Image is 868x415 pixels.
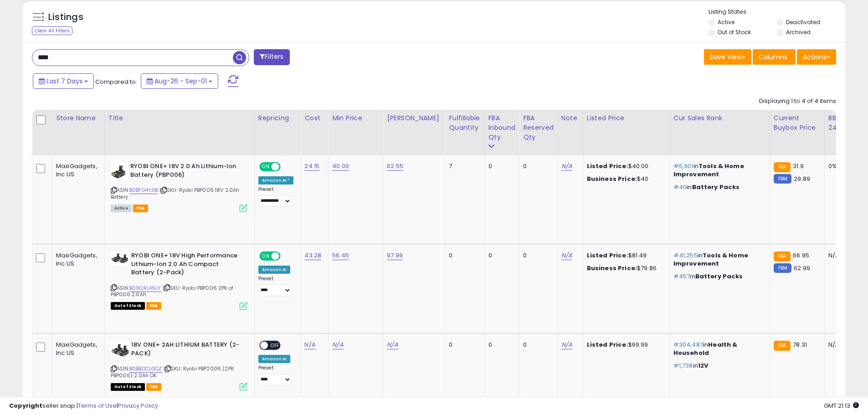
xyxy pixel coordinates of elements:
[332,162,349,171] a: 40.00
[794,264,810,272] span: 62.99
[78,401,117,410] a: Terms of Use
[111,302,145,310] span: All listings that are currently out of stock and unavailable for purchase on Amazon
[258,113,297,123] div: Repricing
[268,342,282,349] span: OFF
[449,113,480,133] div: Fulfillable Quantity
[304,162,319,171] a: 24.15
[828,162,858,170] div: 0%
[304,340,315,349] a: N/A
[111,383,145,391] span: All listings that are currently out of stock and unavailable for purchase on Amazon
[279,252,294,260] span: OFF
[304,113,324,123] div: Cost
[131,341,242,360] b: 18V ONE+ 2AH LITHIUM BATTERY (2-PACK)
[673,251,748,268] span: Tools & Home Improvement
[129,365,162,373] a: B0BBDCLGQZ
[523,251,550,260] div: 0
[488,113,516,142] div: FBA inbound Qty
[332,340,343,349] a: N/A
[695,272,743,281] span: Battery Packs
[260,252,272,260] span: ON
[129,284,161,292] a: B09QRL49JY
[111,365,234,379] span: | SKU: Ryobi PBP2006 (2PK PBP006) 2.0Ah OK
[9,401,42,410] strong: Copyright
[759,97,836,106] div: Displaying 1 to 4 of 4 items
[774,251,791,261] small: FBA
[523,113,554,142] div: FBA Reserved Qty
[718,18,734,26] label: Active
[793,251,809,260] span: 66.95
[587,341,663,349] div: $69.99
[111,251,247,309] div: ASIN:
[387,251,403,260] a: 97.99
[118,401,158,410] a: Privacy Policy
[95,77,137,86] span: Compared to:
[111,284,233,298] span: | SKU: Ryobi PBP006 2PK of PBP006 2.0Ah
[561,251,572,260] a: N/A
[587,174,637,183] b: Business Price:
[673,183,763,191] p: in
[258,276,294,296] div: Preset:
[561,113,579,123] div: Note
[46,77,82,86] span: Last 7 Days
[673,162,763,179] p: in
[332,113,379,123] div: Min Price
[794,174,810,183] span: 29.89
[774,113,821,133] div: Current Buybox Price
[108,113,251,123] div: Title
[828,341,858,349] div: N/A
[753,49,796,65] button: Columns
[488,162,513,170] div: 0
[793,340,807,349] span: 78.31
[131,251,242,279] b: RYOBI ONE+ 18V High Performance Lithium-Ion 2.0 Ah Compact Battery (2-Pack)
[111,251,129,265] img: 41dSCjad06L._SL40_.jpg
[332,251,349,260] a: 56.45
[673,251,763,268] p: in
[587,264,663,272] div: $79.86
[258,186,294,207] div: Preset:
[129,186,158,194] a: B0BFG4YJ1B
[718,28,751,36] label: Out of Stock
[704,49,751,65] button: Save View
[111,162,247,211] div: ASIN:
[111,186,240,200] span: | SKU: Ryobi PBP006 18V 2.0Ah Battery
[774,263,791,273] small: FBM
[154,77,207,86] span: Aug-26 - Sep-01
[387,162,403,171] a: 62.55
[774,162,791,172] small: FBA
[488,251,513,260] div: 0
[111,341,247,389] div: ASIN:
[258,266,290,274] div: Amazon AI
[48,11,83,24] h5: Listings
[449,251,477,260] div: 0
[32,26,72,35] div: Clear All Filters
[488,341,513,349] div: 0
[587,162,628,170] b: Listed Price:
[786,28,811,36] label: Archived
[587,113,666,123] div: Listed Price
[258,365,294,385] div: Preset:
[587,162,663,170] div: $40.00
[673,162,744,179] span: Tools & Home Improvement
[774,174,791,184] small: FBM
[523,341,550,349] div: 0
[111,341,129,359] img: 414fsUIyM5L._SL40_.jpg
[828,113,862,133] div: BB Share 24h.
[33,73,94,89] button: Last 7 Days
[133,205,149,212] span: FBA
[523,162,550,170] div: 0
[673,362,763,370] p: in
[449,162,477,170] div: 7
[692,183,740,191] span: Battery Packs
[387,340,398,349] a: N/A
[304,251,321,260] a: 43.28
[111,162,128,180] img: 41UFBtnw8sL._SL40_.jpg
[673,341,763,357] p: in
[56,251,98,268] div: MaxiGadgets, Inc US
[759,52,787,61] span: Columns
[587,264,637,272] b: Business Price:
[673,251,698,260] span: #41,255
[9,402,158,410] div: seller snap | |
[774,341,791,351] small: FBA
[260,163,272,171] span: ON
[141,73,218,89] button: Aug-26 - Sep-01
